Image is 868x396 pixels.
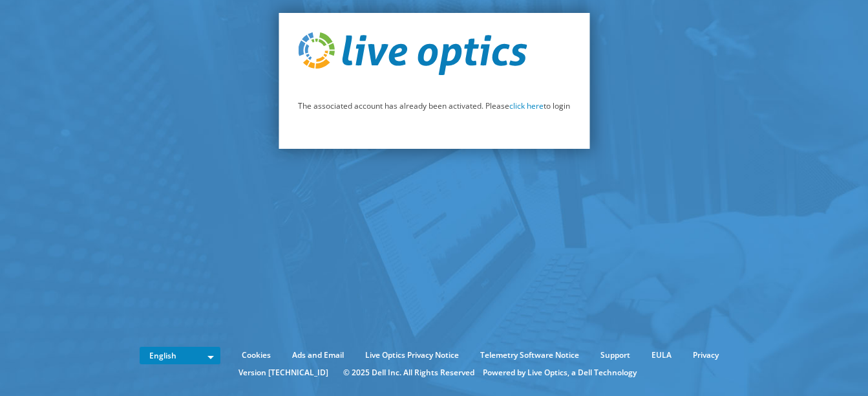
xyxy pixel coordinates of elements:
a: Privacy [683,348,728,362]
li: © 2025 Dell Inc. All Rights Reserved [337,366,481,380]
li: Powered by Live Optics, a Dell Technology [483,366,637,380]
a: Support [591,348,640,362]
img: live_optics_svg.svg [298,32,527,75]
a: Ads and Email [282,348,354,362]
a: Live Optics Privacy Notice [355,348,469,362]
a: Cookies [232,348,281,362]
a: Telemetry Software Notice [471,348,589,362]
a: click here [509,100,544,111]
p: The associated account has already been activated. Please to login [298,99,570,113]
li: Version [TECHNICAL_ID] [232,366,335,380]
a: EULA [642,348,681,362]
